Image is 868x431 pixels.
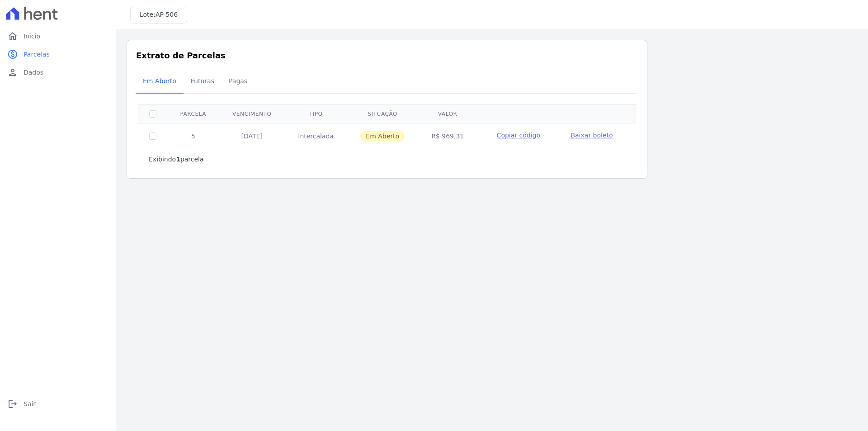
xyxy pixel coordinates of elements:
[185,72,220,90] span: Futuras
[7,49,18,60] i: paid
[488,131,549,140] button: Copiar código
[4,395,112,413] a: logoutSair
[360,131,405,142] span: Em Aberto
[7,31,18,42] i: home
[219,123,285,149] td: [DATE]
[285,104,347,123] th: Tipo
[167,123,219,149] td: 5
[7,67,18,78] i: person
[167,104,219,123] th: Parcela
[24,50,50,59] span: Parcelas
[223,72,253,90] span: Pagas
[24,399,36,408] span: Sair
[571,131,613,140] a: Baixar boleto
[497,132,540,139] span: Copiar código
[4,45,112,63] a: paidParcelas
[4,63,112,81] a: personDados
[149,155,204,164] p: Exibindo parcela
[136,49,638,62] h3: Extrato de Parcelas
[136,70,184,94] a: Em Aberto
[137,72,182,90] span: Em Aberto
[184,70,222,94] a: Futuras
[7,398,18,409] i: logout
[285,123,347,149] td: Intercalada
[4,27,112,45] a: homeInício
[176,156,180,163] b: 1
[219,104,285,123] th: Vencimento
[418,123,477,149] td: R$ 969,31
[140,10,178,19] h3: Lote:
[156,11,178,18] span: AP 506
[347,104,418,123] th: Situação
[571,132,613,139] span: Baixar boleto
[222,70,255,94] a: Pagas
[418,104,477,123] th: Valor
[24,68,43,77] span: Dados
[24,32,40,41] span: Início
